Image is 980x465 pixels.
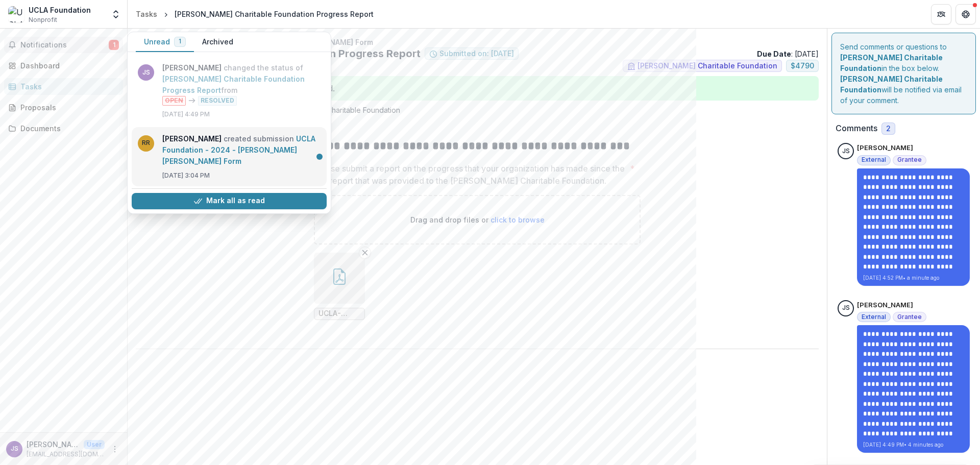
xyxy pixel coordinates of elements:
button: Partners [931,4,951,25]
strong: [PERSON_NAME] Charitable Foundation [840,75,943,94]
p: [DATE] 4:52 PM • a minute ago [863,274,964,282]
div: Task is completed! No further action needed. [136,76,819,101]
p: [PERSON_NAME] [27,439,80,450]
div: Janice Shintaku [842,148,850,155]
p: created submission [162,133,321,167]
span: Notifications [20,41,109,50]
span: UCLA-[PERSON_NAME][GEOGRAPHIC_DATA]-2025.08.15.pdf [318,309,360,318]
div: Proposals [20,102,115,113]
button: Open entity switcher [109,4,123,25]
span: $ 4790 [791,62,814,70]
h2: Comments [836,124,877,133]
button: Archived [194,32,241,52]
button: Get Help [955,4,976,25]
p: [EMAIL_ADDRESS][DOMAIN_NAME] [27,450,105,459]
a: Documents [4,120,123,137]
span: 1 [179,38,181,45]
p: : [PERSON_NAME] from [PERSON_NAME] Charitable Foundation [144,105,811,115]
strong: [PERSON_NAME] Charitable Foundation [840,53,943,72]
p: User [84,440,105,449]
div: [PERSON_NAME] Charitable Foundation Progress Report [175,9,374,19]
div: Janice Shintaku [842,305,850,311]
span: Grantee [897,313,922,321]
a: UCLA Foundation - 2024 - [PERSON_NAME] [PERSON_NAME] Form [162,134,315,165]
div: Documents [20,123,115,134]
button: More [109,443,121,455]
span: 1 [109,40,119,50]
span: [PERSON_NAME] Charitable Foundation [638,62,777,70]
strong: Due Date [757,50,791,58]
p: UCLA Foundation - 2024 - [PERSON_NAME] [PERSON_NAME] Form [136,37,819,47]
span: External [862,156,886,163]
a: [PERSON_NAME] Charitable Foundation Progress Report [162,75,305,94]
button: Notifications1 [4,37,123,53]
div: UCLA Foundation [29,5,91,15]
nav: breadcrumb [132,7,378,21]
div: Tasks [136,9,157,19]
div: Tasks [20,81,115,92]
span: Nonprofit [29,15,57,25]
p: : [DATE] [757,48,819,59]
span: Submitted on: [DATE] [439,50,514,58]
p: Please submit a report on the progress that your organization has made since the last report that... [314,162,626,187]
div: Send comments or questions to in the box below. will be notified via email of your comment. [831,33,976,114]
div: Dashboard [20,60,115,71]
span: 2 [886,125,891,133]
a: Tasks [4,78,123,95]
span: External [862,313,886,321]
button: Unread [136,32,194,52]
a: Dashboard [4,57,123,74]
button: Mark all as read [132,193,327,209]
a: Proposals [4,99,123,116]
p: changed the status of from [162,62,321,106]
span: Grantee [897,156,922,163]
div: Remove FileUCLA-[PERSON_NAME][GEOGRAPHIC_DATA]-2025.08.15.pdf [314,253,365,320]
div: Janice Shintaku [11,446,18,452]
span: click to browse [491,215,545,224]
p: [DATE] 4:49 PM • 4 minutes ago [863,441,964,449]
a: Tasks [132,7,161,21]
p: Drag and drop files or [410,214,545,225]
button: Remove File [359,247,371,259]
img: UCLA Foundation [8,6,24,22]
p: [PERSON_NAME] [857,300,913,310]
p: [PERSON_NAME] [857,143,913,153]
